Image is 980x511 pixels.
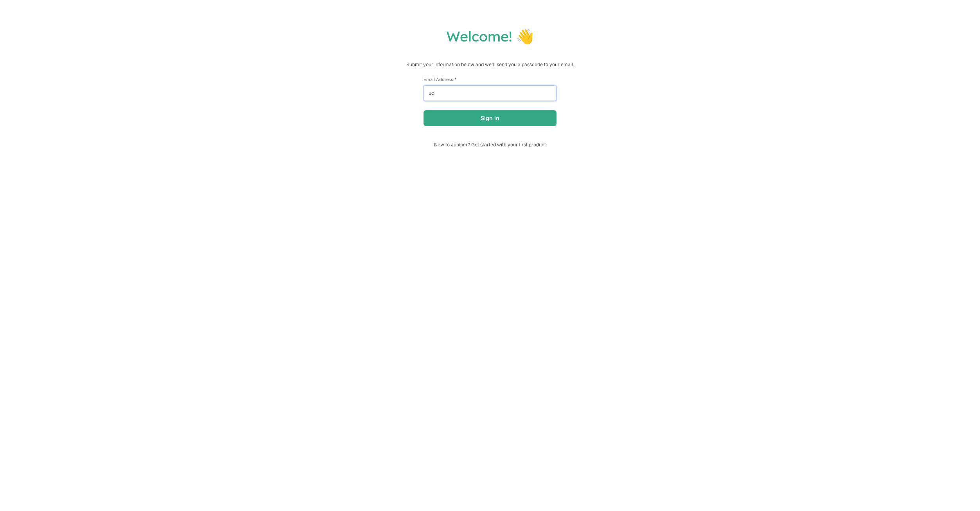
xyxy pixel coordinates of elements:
span: This field is required. [454,76,457,82]
span: New to Juniper? Get started with your first product [424,142,556,148]
button: Sign in [424,110,556,126]
label: Email Address [424,76,556,82]
input: email@example.com [424,85,556,101]
p: Submit your information below and we'll send you a passcode to your email. [8,61,972,68]
h1: Welcome! 👋 [8,27,972,45]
